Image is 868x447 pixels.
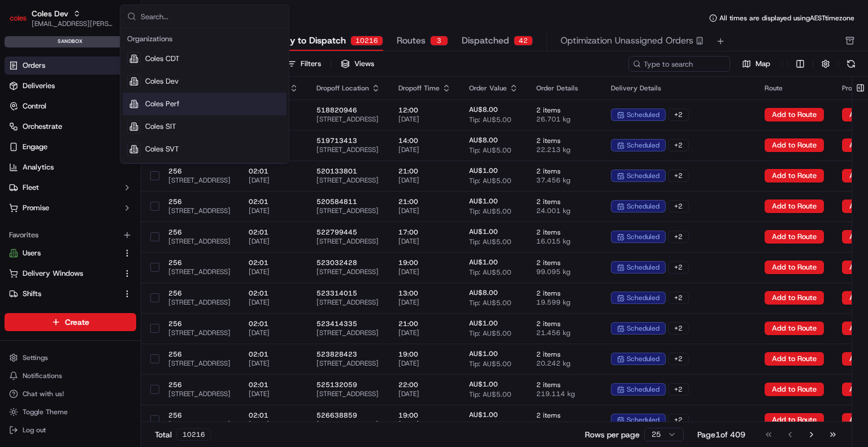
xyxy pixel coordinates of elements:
[5,386,136,402] button: Chat with us!
[23,203,49,213] span: Promise
[316,84,380,93] div: Dropoff Location
[9,9,27,27] img: Coles Dev
[249,237,298,246] span: [DATE]
[23,268,83,279] span: Delivery Windows
[398,411,451,420] span: 19:00
[627,415,659,424] span: scheduled
[5,77,136,95] a: Deliveries
[628,56,730,72] input: Type to search
[301,59,321,69] div: Filters
[668,109,689,121] div: + 2
[536,176,593,185] span: 37.456 kg
[5,138,136,156] button: Engage
[398,167,451,176] span: 21:00
[398,228,451,237] span: 17:00
[316,319,380,328] span: 523414335
[112,192,137,200] span: Pylon
[398,420,451,429] span: [DATE]
[176,428,211,441] div: 10216
[469,268,511,277] span: Tip: AU$5.00
[23,183,39,193] span: Fleet
[316,167,380,176] span: 520133801
[9,268,118,279] a: Delivery Windows
[5,36,136,47] div: sandbox
[398,319,451,328] span: 21:00
[398,359,451,368] span: [DATE]
[765,352,824,366] button: Add to Route
[668,170,689,182] div: + 2
[398,197,451,206] span: 21:00
[843,56,859,72] button: Refresh
[514,36,533,46] div: 42
[430,36,448,46] div: 3
[249,289,298,298] span: 02:01
[765,413,824,427] button: Add to Route
[32,19,112,28] span: [EMAIL_ADDRESS][PERSON_NAME][PERSON_NAME][DOMAIN_NAME]
[668,414,689,426] div: + 2
[627,385,659,394] span: scheduled
[316,298,380,307] span: [STREET_ADDRESS]
[316,106,380,115] span: 518820946
[398,380,451,389] span: 22:00
[249,298,298,307] span: [DATE]
[316,176,380,185] span: [STREET_ADDRESS]
[719,14,854,23] span: All times are displayed using AEST timezone
[765,84,824,93] div: Route
[536,420,593,429] span: 38.298 kg
[398,84,451,93] div: Dropoff Time
[23,371,62,380] span: Notifications
[249,389,298,398] span: [DATE]
[23,101,46,111] span: Control
[23,389,64,398] span: Chat with us!
[145,99,179,109] span: Coles Perf
[316,145,380,154] span: [STREET_ADDRESS]
[5,244,136,262] button: Users
[29,73,203,85] input: Got a question? Start typing here...
[536,328,593,337] span: 21.456 kg
[5,368,136,384] button: Notifications
[462,34,509,47] span: Dispatched
[627,293,659,302] span: scheduled
[697,429,745,440] div: Page 1 of 409
[668,139,689,151] div: + 2
[469,298,511,307] span: Tip: AU$5.00
[11,11,34,34] img: Nash
[168,258,231,267] span: 256
[316,267,380,276] span: [STREET_ADDRESS]
[316,380,380,389] span: 525132059
[765,108,824,121] button: Add to Route
[668,322,689,335] div: + 2
[536,106,593,115] span: 2 items
[168,289,231,298] span: 256
[469,84,518,93] div: Order Value
[5,5,117,32] button: Coles DevColes Dev[EMAIL_ADDRESS][PERSON_NAME][PERSON_NAME][DOMAIN_NAME]
[668,200,689,212] div: + 2
[469,349,498,358] span: AU$1.00
[145,144,179,154] span: Coles SVT
[536,136,593,145] span: 2 items
[469,359,511,368] span: Tip: AU$5.00
[168,197,231,206] span: 256
[11,165,20,174] div: 📗
[249,359,298,368] span: [DATE]
[469,207,511,216] span: Tip: AU$5.00
[7,159,91,180] a: 📗Knowledge Base
[627,324,659,333] span: scheduled
[168,328,231,337] span: [STREET_ADDRESS]
[398,267,451,276] span: [DATE]
[168,298,231,307] span: [STREET_ADDRESS]
[23,353,48,362] span: Settings
[316,206,380,215] span: [STREET_ADDRESS]
[107,164,181,175] span: API Documentation
[627,171,659,180] span: scheduled
[155,428,211,441] div: Total
[398,176,451,185] span: [DATE]
[316,359,380,368] span: [STREET_ADDRESS]
[168,389,231,398] span: [STREET_ADDRESS]
[9,289,118,299] a: Shifts
[168,167,231,176] span: 256
[23,289,41,299] span: Shifts
[765,291,824,305] button: Add to Route
[23,81,55,91] span: Deliveries
[96,165,105,174] div: 💻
